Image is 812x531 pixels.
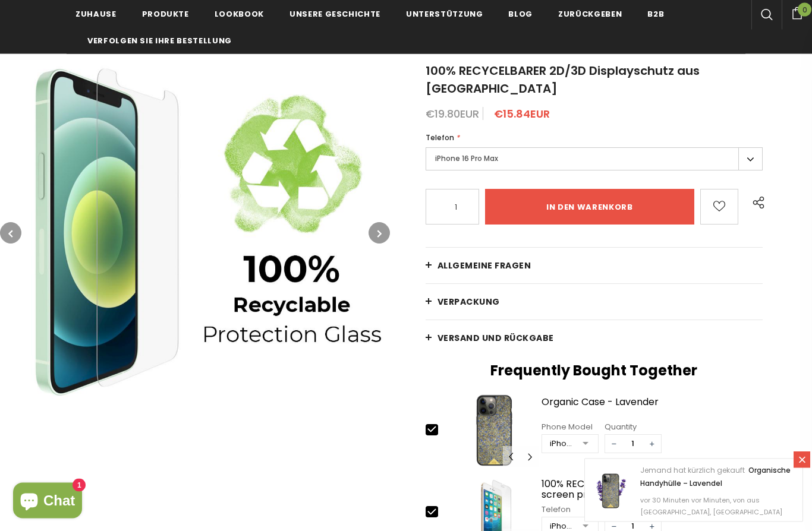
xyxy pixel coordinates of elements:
[647,8,664,20] span: B2B
[87,27,232,53] a: Verfolgen Sie Ihre Bestellung
[640,495,782,517] span: vor 30 Minuten vor Minuten, von aus [GEOGRAPHIC_DATA], [GEOGRAPHIC_DATA]
[289,8,380,20] span: Unsere Geschichte
[142,8,189,20] span: Produkte
[605,422,662,434] div: Quantity
[542,422,599,434] div: Phone Model
[494,107,550,122] span: €15.84EUR
[426,148,763,171] label: iPhone 16 Pro Max
[426,362,763,380] h2: Frequently Bought Together
[426,133,454,143] span: Telefon
[640,465,745,475] span: Jemand hat kürzlich gekauft
[426,107,479,122] span: €19.80EUR
[426,248,763,284] a: Allgemeine Fragen
[782,5,812,20] a: 0
[449,394,539,468] img: iPhone 13 Pro Max Black Frame Lavender Phone Case
[75,8,117,20] span: Zuhause
[508,8,533,20] span: Blog
[406,8,483,20] span: Unterstützung
[542,397,763,418] a: Organic Case - Lavender
[643,435,661,453] span: +
[426,63,700,97] span: 100% RECYCELBARER 2D/3D Displayschutz aus [GEOGRAPHIC_DATA]
[605,435,623,453] span: −
[550,438,574,450] div: iPhone 14 Pro Max
[215,8,264,20] span: Lookbook
[558,8,622,20] span: Zurückgeben
[87,35,232,46] span: Verfolgen Sie Ihre Bestellung
[485,189,695,225] input: in den warenkorb
[542,479,763,500] a: 100% RECYCLABLE Tempered glass 2D/3D screen protector
[426,285,763,320] a: Verpackung
[10,483,86,521] inbox-online-store-chat: Onlineshop-Chat von Shopify
[438,333,554,344] span: Versand und Rückgabe
[426,321,763,356] a: Versand und Rückgabe
[438,260,531,272] span: Allgemeine Fragen
[798,3,811,17] span: 0
[438,296,500,308] span: Verpackung
[542,504,599,516] div: Telefon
